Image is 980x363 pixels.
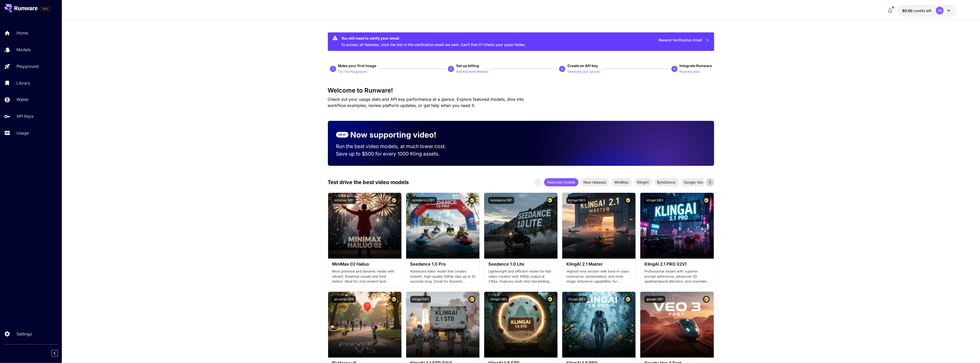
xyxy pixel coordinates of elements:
p: 1 [332,67,334,71]
p: Read the docs [680,69,700,74]
button: klingai:3@2 [566,296,587,303]
p: Try The Playground [338,69,367,74]
span: TRIAL [40,7,51,11]
p: 4 [674,67,675,71]
p: Lightweight and efficient model for fast video creation with 1080p output at 24fps. Features mult... [488,269,553,284]
h3: Seedance 1.0 Pro [410,262,475,267]
p: Library [16,80,30,86]
p: Highest-end version with best-in-class coherence, photorealism, and multi-image reference capabil... [566,269,632,284]
span: Create an API key [567,63,598,68]
span: Featured models [544,179,578,185]
button: Certified Model – Vetted for best performance and includes a commercial license. [390,296,397,303]
button: pixverse:1@5 [332,296,356,303]
button: Resend Verification Email [656,35,712,46]
span: Integrate Runware [680,63,712,68]
span: Set up billing [456,63,479,68]
button: Add Payment Method [456,68,488,75]
button: Certified Model – Vetted for best performance and includes a commercial license. [547,296,553,303]
span: Add your payment card to enable full platform functionality. [40,6,51,12]
button: Try The Playground [338,68,367,75]
p: Advanced video model that creates smooth, high-quality 1080p clips up to 10 seconds long. Great f... [410,269,475,284]
img: alt [328,292,402,358]
button: Certified Model – Vetted for best performance and includes a commercial license. [547,197,553,204]
span: ByteDance [654,179,679,185]
h3: Welcome to Runware! [328,87,714,94]
span: New releases [581,179,609,185]
p: 2 [450,67,452,71]
span: credits left [914,8,932,13]
div: Google Veo [681,178,706,186]
p: Now supporting video! [351,129,437,141]
div: MiniMax [611,178,632,186]
span: Check out your usage stats and API key performance at a glance. Explore featured models, dive int... [328,97,524,108]
img: alt [484,193,558,259]
div: SB [936,7,944,14]
p: Playground [16,63,39,69]
button: Certified Model – Vetted for best performance and includes a commercial license. [468,296,475,303]
img: alt [484,292,558,358]
button: Certified Model – Vetted for best performance and includes a commercial license. [703,197,710,204]
button: Certified Model – Vetted for best performance and includes a commercial license. [468,197,475,204]
button: Certified Model – Vetted for best performance and includes a commercial license. [625,197,632,204]
button: Collapse sidebar [51,350,58,357]
button: $0.00SB [897,5,957,16]
span: $0.00 [902,8,914,13]
button: Certified Model – Vetted for best performance and includes a commercial license. [703,296,710,303]
div: ByteDance [654,178,679,186]
img: alt [328,193,402,259]
img: alt [406,193,480,259]
button: klingai:3@1 [488,296,509,303]
button: Generate your api key [567,68,600,75]
img: alt [562,193,636,259]
span: KlingAI [634,179,652,185]
button: google:3@1 [644,296,665,303]
p: Models [16,47,31,53]
div: You still need to verify your email [341,35,526,41]
div: Collapse sidebar [55,349,62,358]
button: Certified Model – Vetted for best performance and includes a commercial license. [390,197,397,204]
p: 3 [561,67,563,71]
span: Make your first image [338,63,377,68]
button: bytedance:2@1 [410,197,437,204]
p: Most polished and dynamic model with vibrant, theatrical visuals and fluid motion. Ideal for vira... [332,269,397,284]
button: Read the docs [680,68,700,75]
div: To access all features, click the link in the verification email we sent. Can’t find it? Check yo... [341,34,526,49]
p: Home [16,30,28,36]
button: minimax:3@1 [332,197,356,204]
div: $0.00 [902,8,932,13]
span: MiniMax [611,179,632,185]
p: Usage [16,130,29,136]
span: Google Veo [681,179,706,185]
p: Professional variant with superior prompt adherence, advanced 3D spatiotemporal attention, and ci... [644,269,710,284]
h3: KlingAI 2.1 PRO (I2V) [644,262,710,267]
button: Certified Model – Vetted for best performance and includes a commercial license. [625,296,632,303]
img: alt [640,292,714,358]
button: klingai:5@3 [566,197,587,204]
img: alt [640,193,714,259]
div: New releases [581,178,609,186]
p: Run the best video models, at much lower cost. [336,143,456,150]
p: Add Payment Method [456,69,488,74]
p: NEW [339,132,346,137]
p: Generate your api key [567,69,600,74]
img: alt [406,292,480,358]
p: Settings [16,331,32,337]
button: bytedance:1@1 [488,197,514,204]
h3: KlingAI 2.1 Master [566,262,632,267]
h3: Seedance 1.0 Lite [488,262,553,267]
img: alt [562,292,636,358]
p: Test drive the best video models [328,178,409,186]
h3: MiniMax 02 Hailuo [332,262,397,267]
div: Featured models [544,178,578,186]
button: klingai:5@1 [410,296,431,303]
button: klingai:5@2 [644,197,666,204]
p: Wallet [16,96,28,103]
div: KlingAI [634,178,652,186]
p: API Keys [16,113,33,119]
p: Save up to $500 for every 1000 Kling assets. [336,150,456,158]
